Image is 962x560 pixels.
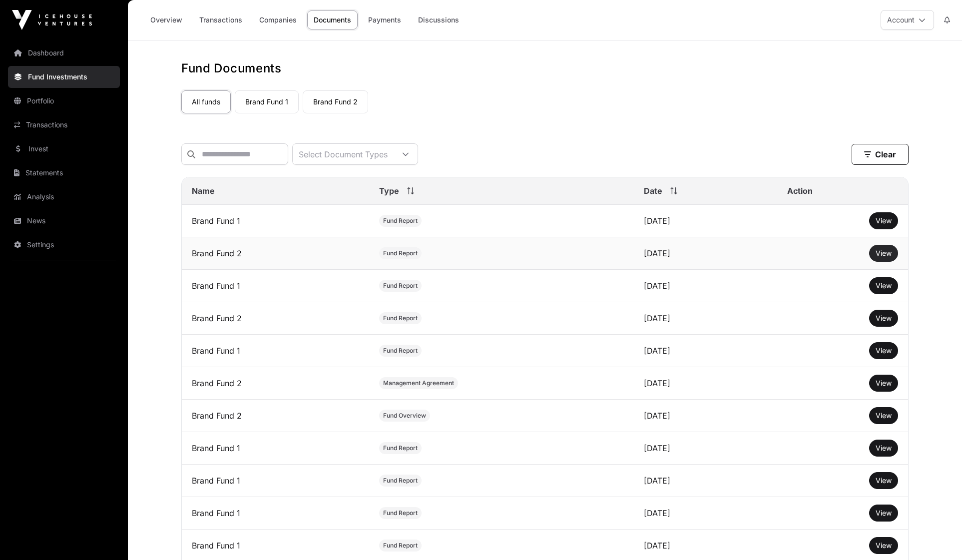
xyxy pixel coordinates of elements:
a: Companies [253,10,303,29]
button: View [869,505,898,522]
button: View [869,375,898,392]
a: View [876,541,892,551]
span: Fund Report [383,314,418,322]
td: Brand Fund 2 [182,237,369,270]
a: News [8,210,120,232]
a: Documents [307,10,358,29]
button: Clear [852,144,909,165]
span: Fund Report [383,282,418,290]
button: View [869,212,898,229]
span: Fund Report [383,444,418,452]
td: Brand Fund 1 [182,205,369,237]
span: Type [379,185,399,197]
button: View [869,245,898,262]
button: Account [881,10,934,30]
button: View [869,440,898,457]
span: View [876,541,892,550]
span: View [876,444,892,452]
td: Brand Fund 1 [182,270,369,302]
span: Action [787,185,813,197]
a: Portfolio [8,90,120,112]
iframe: Chat Widget [912,512,962,560]
span: View [876,379,892,387]
a: View [876,248,892,258]
a: View [876,508,892,518]
span: View [876,411,892,420]
h1: Fund Documents [181,60,909,76]
a: View [876,443,892,453]
a: Settings [8,234,120,256]
span: Fund Report [383,249,418,257]
a: All funds [181,90,231,113]
a: Invest [8,138,120,160]
button: View [869,277,898,294]
a: Overview [144,10,189,29]
td: [DATE] [634,367,777,400]
span: Fund Report [383,542,418,550]
a: View [876,216,892,226]
span: Date [644,185,662,197]
td: [DATE] [634,237,777,270]
td: Brand Fund 1 [182,465,369,497]
td: Brand Fund 1 [182,497,369,530]
span: Name [192,185,215,197]
a: Analysis [8,186,120,208]
td: Brand Fund 2 [182,302,369,335]
a: Brand Fund 1 [235,90,299,113]
img: Icehouse Ventures Logo [12,10,92,30]
span: View [876,476,892,485]
button: View [869,342,898,359]
a: View [876,281,892,291]
a: View [876,411,892,421]
button: View [869,310,898,327]
a: Fund Investments [8,66,120,88]
td: [DATE] [634,335,777,367]
a: Dashboard [8,42,120,64]
span: View [876,346,892,355]
td: [DATE] [634,465,777,497]
td: [DATE] [634,497,777,530]
span: View [876,509,892,517]
a: View [876,313,892,323]
td: [DATE] [634,302,777,335]
a: Payments [362,10,408,29]
a: Statements [8,162,120,184]
a: View [876,346,892,356]
a: Transactions [193,10,249,29]
span: View [876,216,892,225]
td: [DATE] [634,205,777,237]
span: Fund Report [383,477,418,485]
td: Brand Fund 2 [182,400,369,432]
td: [DATE] [634,400,777,432]
span: Management Agreement [383,379,454,387]
span: View [876,314,892,322]
td: [DATE] [634,432,777,465]
button: View [869,537,898,554]
button: View [869,472,898,489]
td: Brand Fund 1 [182,432,369,465]
span: Fund Report [383,509,418,517]
span: Fund Overview [383,412,426,420]
span: Fund Report [383,217,418,225]
span: View [876,281,892,290]
span: View [876,249,892,257]
a: Discussions [412,10,466,29]
a: View [876,476,892,486]
button: View [869,407,898,424]
td: Brand Fund 1 [182,335,369,367]
td: Brand Fund 2 [182,367,369,400]
a: Brand Fund 2 [303,90,368,113]
div: Select Document Types [293,144,394,164]
a: View [876,378,892,388]
td: [DATE] [634,270,777,302]
a: Transactions [8,114,120,136]
span: Fund Report [383,347,418,355]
